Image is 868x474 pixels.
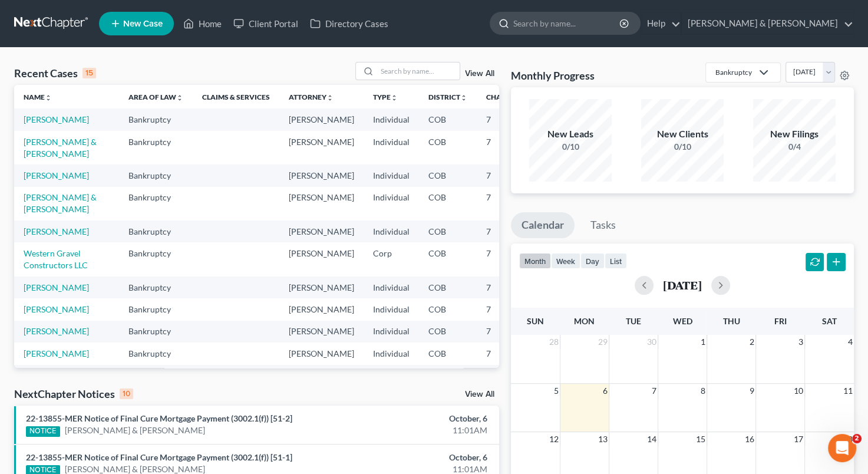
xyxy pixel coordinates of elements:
div: 15 [82,68,96,78]
a: [PERSON_NAME] [24,348,89,358]
td: 7 [477,343,536,364]
span: Fri [774,316,787,326]
td: COB [419,220,477,242]
input: Search by name... [513,12,621,34]
i: unfold_more [176,94,183,101]
a: Client Portal [227,13,304,34]
i: unfold_more [460,94,467,101]
span: 5 [553,384,560,398]
span: New Case [123,19,163,28]
div: NOTICE [26,426,60,437]
span: 10 [793,384,804,398]
div: New Filings [753,127,836,141]
div: 0/10 [529,141,612,153]
h2: [DATE] [663,279,702,291]
span: 9 [748,384,755,398]
span: 29 [597,335,609,349]
a: [PERSON_NAME] & [PERSON_NAME] [682,13,853,34]
span: 13 [597,432,609,446]
td: [PERSON_NAME] [279,108,364,130]
td: [PERSON_NAME] [279,365,364,399]
div: 0/4 [753,141,836,153]
span: Tue [626,316,641,326]
td: Bankruptcy [119,242,193,276]
div: 0/10 [641,141,724,153]
td: Bankruptcy [119,108,193,130]
span: 1 [699,335,707,349]
td: 7 [477,108,536,130]
span: 16 [744,432,755,446]
a: [PERSON_NAME] [24,170,89,180]
th: Claims & Services [193,85,279,108]
td: Bankruptcy [119,321,193,343]
span: 7 [651,384,658,398]
span: 15 [695,432,707,446]
td: [PERSON_NAME] [279,131,364,164]
td: Bankruptcy [119,276,193,298]
div: Bankruptcy [715,67,752,77]
div: New Clients [641,127,724,141]
i: unfold_more [45,94,52,101]
td: COB [419,242,477,276]
a: Typeunfold_more [373,93,398,101]
a: Area of Lawunfold_more [128,93,183,101]
span: Sun [527,316,544,326]
td: 7 [477,220,536,242]
td: COB [419,365,477,399]
td: [PERSON_NAME] [279,220,364,242]
a: Tasks [580,212,626,238]
a: [PERSON_NAME] & [PERSON_NAME] [65,424,205,436]
h3: Monthly Progress [511,68,595,83]
span: 6 [602,384,609,398]
a: [PERSON_NAME] [24,226,89,236]
input: Search by name... [377,62,460,80]
td: 7 [477,131,536,164]
span: 4 [847,335,854,349]
a: Calendar [511,212,575,238]
td: 7 [477,187,536,220]
td: [PERSON_NAME] [279,298,364,320]
div: 10 [120,389,133,399]
td: Individual [364,365,419,399]
td: Individual [364,187,419,220]
a: [PERSON_NAME] [24,326,89,336]
a: [PERSON_NAME] & [PERSON_NAME] [24,137,97,159]
a: Western Gravel Constructors LLC [24,248,88,270]
span: Thu [723,316,740,326]
span: 2 [852,434,862,443]
td: Bankruptcy [119,365,193,399]
span: Sat [822,316,837,326]
td: 7 [477,321,536,343]
a: [PERSON_NAME] [24,114,89,124]
span: 30 [646,335,658,349]
td: [PERSON_NAME] [279,187,364,220]
i: unfold_more [326,94,334,101]
td: Individual [364,298,419,320]
span: 2 [748,335,755,349]
div: NextChapter Notices [14,387,133,401]
td: Individual [364,131,419,164]
span: Wed [672,316,692,326]
td: Bankruptcy [119,164,193,186]
td: Individual [364,343,419,364]
div: New Leads [529,127,612,141]
td: 7 [477,276,536,298]
button: list [605,253,627,269]
td: Corp [364,242,419,276]
button: month [519,253,551,269]
td: COB [419,131,477,164]
td: 7 [477,164,536,186]
td: Individual [364,164,419,186]
td: COB [419,343,477,364]
span: 28 [548,335,560,349]
td: Individual [364,220,419,242]
td: COB [419,298,477,320]
td: COB [419,276,477,298]
a: View All [465,390,494,399]
a: 22-13855-MER Notice of Final Cure Mortgage Payment (3002.1(f)) [51-2] [26,413,292,423]
div: 11:01AM [341,424,487,436]
td: [PERSON_NAME] [279,242,364,276]
a: [PERSON_NAME] [24,304,89,314]
a: Chapterunfold_more [486,93,526,101]
div: October, 6 [341,413,487,424]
